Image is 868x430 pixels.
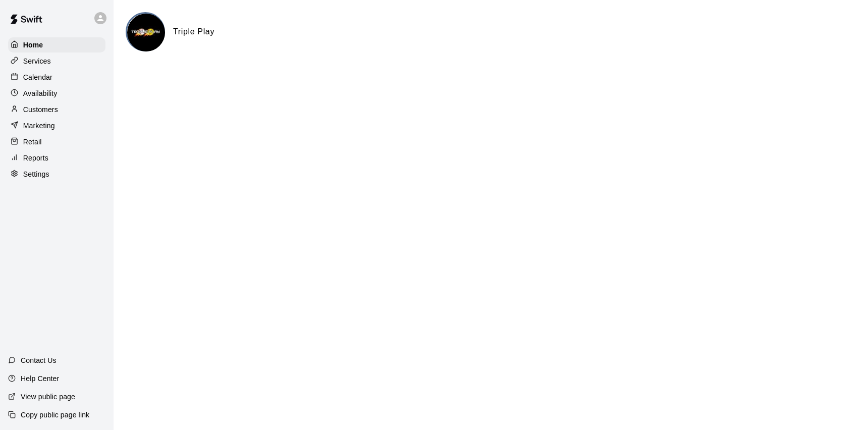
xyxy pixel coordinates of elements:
p: Home [23,40,43,50]
p: Calendar [23,72,52,82]
p: View public page [21,392,75,402]
p: Marketing [23,121,55,131]
p: Help Center [21,373,59,384]
a: Customers [8,102,105,117]
p: Settings [23,169,49,179]
a: Marketing [8,118,105,133]
a: Settings [8,167,105,182]
p: Services [23,56,51,66]
h6: Triple Play [173,25,214,38]
p: Retail [23,137,42,147]
p: Copy public page link [21,410,89,420]
p: Customers [23,104,58,115]
a: Home [8,37,105,52]
a: Retail [8,134,105,149]
p: Contact Us [21,355,57,365]
a: Reports [8,150,105,166]
p: Reports [23,153,48,163]
img: Triple Play logo [127,14,165,51]
a: Calendar [8,70,105,85]
a: Availability [8,86,105,101]
a: Services [8,53,105,69]
p: Availability [23,88,58,98]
